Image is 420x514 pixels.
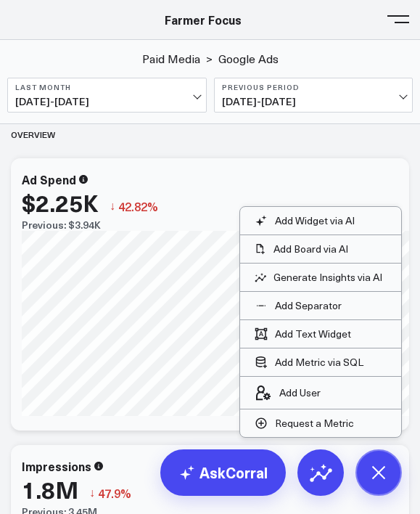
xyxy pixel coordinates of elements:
[89,484,95,502] span: ↓
[240,292,356,319] button: Add Separator
[22,476,78,502] div: 1.8M
[142,51,200,67] a: Paid Media
[118,198,158,214] span: 42.82%
[240,320,366,348] button: Add Text Widget
[273,242,348,256] p: Add Board via AI
[279,386,321,399] p: Add User
[240,348,378,376] button: Add Metric via SQL
[22,189,99,216] div: $2.25K
[273,271,382,284] p: Generate Insights via AI
[275,417,354,430] p: Request a Metric
[165,12,242,28] a: Farmer Focus
[110,197,115,216] span: ↓
[218,51,279,67] a: Google Ads
[275,214,355,227] p: Add Widget via AI
[240,264,401,291] button: Generate Insights via AI
[7,78,207,113] button: Last Month[DATE]-[DATE]
[15,83,199,91] b: Last Month
[22,458,91,474] div: Impressions
[222,83,405,91] b: Previous Period
[214,78,413,113] button: Previous Period[DATE]-[DATE]
[98,485,131,501] span: 47.9%
[222,96,405,107] span: [DATE] - [DATE]
[142,51,213,67] div: >
[240,207,369,234] button: Add Widget via AI
[275,299,342,312] p: Add Separator
[15,96,199,107] span: [DATE] - [DATE]
[240,377,335,409] button: Add User
[240,235,401,263] button: Add Board via AI
[22,171,76,187] div: Ad Spend
[160,449,286,496] a: AskCorral
[11,118,55,151] div: Overview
